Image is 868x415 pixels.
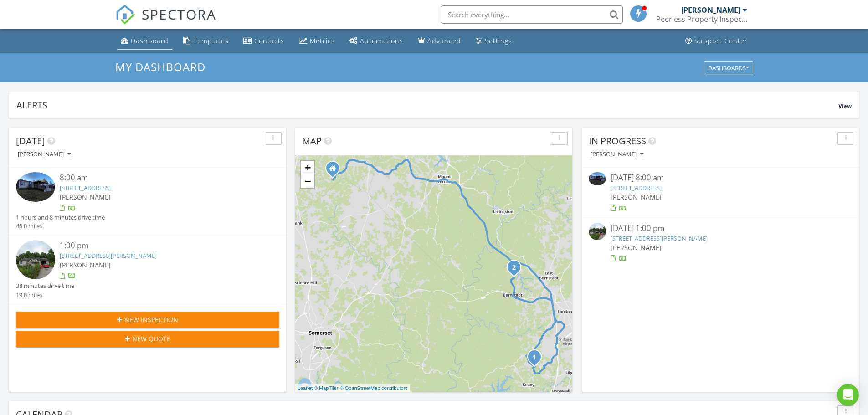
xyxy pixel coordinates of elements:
[16,213,105,222] div: 1 hours and 8 minutes drive time
[589,172,852,213] a: [DATE] 8:00 am [STREET_ADDRESS] [PERSON_NAME]
[115,12,216,31] a: SPECTORA
[16,240,279,299] a: 1:00 pm [STREET_ADDRESS][PERSON_NAME] [PERSON_NAME] 38 minutes drive time 19.8 miles
[16,222,105,231] div: 48.0 miles
[193,36,229,45] div: Templates
[60,172,257,184] div: 8:00 am
[16,282,74,290] div: 38 minutes drive time
[512,265,516,271] i: 2
[16,240,55,279] img: streetview
[591,151,643,158] div: [PERSON_NAME]
[589,149,645,161] button: [PERSON_NAME]
[60,261,111,269] span: [PERSON_NAME]
[295,384,410,392] div: |
[298,385,313,391] a: Leaflet
[427,36,461,45] div: Advanced
[132,334,170,343] span: New Quote
[60,251,157,260] a: [STREET_ADDRESS][PERSON_NAME]
[694,36,748,45] div: Support Center
[60,184,111,192] a: [STREET_ADDRESS]
[16,172,279,231] a: 8:00 am [STREET_ADDRESS] [PERSON_NAME] 1 hours and 8 minutes drive time 48.0 miles
[838,102,852,110] span: View
[16,135,45,147] span: [DATE]
[333,168,338,174] div: 5190 KY-1781, Waynesburg KY 40489
[589,223,606,240] img: streetview
[589,223,852,263] a: [DATE] 1:00 pm [STREET_ADDRESS][PERSON_NAME] [PERSON_NAME]
[611,234,708,242] a: [STREET_ADDRESS][PERSON_NAME]
[704,61,753,74] button: Dashboards
[131,36,169,45] div: Dashboard
[414,33,465,50] a: Advanced
[472,33,516,50] a: Settings
[16,99,838,111] div: Alerts
[117,33,172,50] a: Dashboard
[124,315,178,324] span: New Inspection
[18,151,71,158] div: [PERSON_NAME]
[142,5,216,24] span: SPECTORA
[589,172,606,185] img: 9361712%2Fcover_photos%2FODOeGkmNE8sEUg0Q9kxk%2Fsmall.jpeg
[16,149,72,161] button: [PERSON_NAME]
[115,59,205,74] span: My Dashboard
[360,36,403,45] div: Automations
[301,161,314,174] a: Zoom in
[310,36,335,45] div: Metrics
[115,5,135,25] img: The Best Home Inspection Software - Spectora
[180,33,232,50] a: Templates
[514,267,519,272] div: 356 Pl Hubbard Rd, London, KY 40741
[611,172,830,184] div: [DATE] 8:00 am
[295,33,339,50] a: Metrics
[611,184,662,192] a: [STREET_ADDRESS]
[708,65,749,71] div: Dashboards
[346,33,407,50] a: Automations (Basic)
[340,385,408,391] a: © OpenStreetMap contributors
[656,15,747,24] div: Peerless Property Inspections
[611,243,662,252] span: [PERSON_NAME]
[60,240,257,251] div: 1:00 pm
[16,291,74,299] div: 19.8 miles
[682,33,751,50] a: Support Center
[60,193,111,201] span: [PERSON_NAME]
[681,5,740,15] div: [PERSON_NAME]
[240,33,288,50] a: Contacts
[611,193,662,201] span: [PERSON_NAME]
[485,36,512,45] div: Settings
[611,223,830,234] div: [DATE] 1:00 pm
[254,36,284,45] div: Contacts
[16,172,55,202] img: 9361712%2Fcover_photos%2FODOeGkmNE8sEUg0Q9kxk%2Fsmall.jpeg
[441,5,623,24] input: Search everything...
[837,384,859,406] div: Open Intercom Messenger
[16,331,279,347] button: New Quote
[301,174,314,188] a: Zoom out
[534,357,540,362] div: 764 Corn Cemetery Rd, London, KY 40744
[589,135,646,147] span: In Progress
[16,312,279,328] button: New Inspection
[302,135,322,147] span: Map
[314,385,339,391] a: © MapTiler
[533,354,536,361] i: 1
